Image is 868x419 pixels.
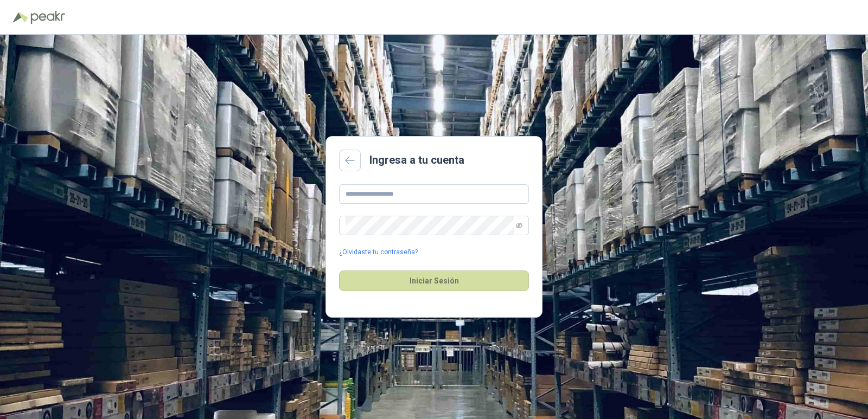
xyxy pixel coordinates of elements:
button: Iniciar Sesión [339,270,529,291]
h2: Ingresa a tu cuenta [369,152,464,169]
a: ¿Olvidaste tu contraseña? [339,247,418,257]
img: Peakr [30,11,65,24]
span: eye-invisible [516,222,522,229]
img: Logo [13,12,28,23]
